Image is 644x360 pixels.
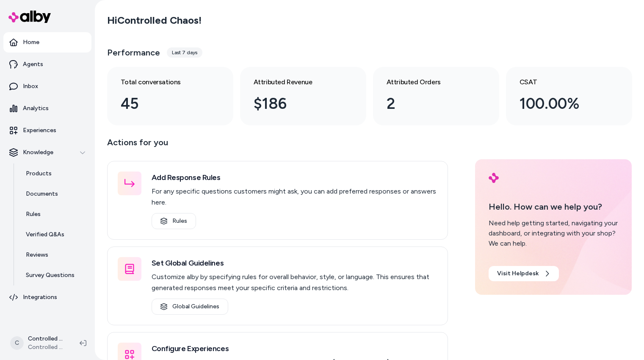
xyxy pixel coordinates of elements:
[23,60,43,69] p: Agents
[254,77,339,87] h3: Attributed Revenue
[489,173,499,183] img: alby Logo
[254,92,339,115] div: $186
[152,172,437,183] h3: Add Response Rules
[26,190,58,198] p: Documents
[23,126,56,135] p: Experiences
[17,245,91,265] a: Reviews
[3,54,91,75] a: Agents
[152,343,437,354] h3: Configure Experiences
[17,224,91,245] a: Verified Q&As
[107,136,448,156] p: Actions for you
[152,213,196,229] a: Rules
[107,67,233,125] a: Total conversations 45
[23,38,39,47] p: Home
[28,335,66,343] p: Controlled Chaos Shopify
[23,148,53,157] p: Knowledge
[5,330,73,357] button: CControlled Chaos ShopifyControlled Chaos
[8,11,51,23] img: alby Logo
[520,77,605,87] h3: CSAT
[23,82,38,91] p: Inbox
[3,32,91,53] a: Home
[17,163,91,184] a: Products
[17,184,91,204] a: Documents
[17,265,91,285] a: Survey Questions
[489,266,559,281] a: Visit Helpdesk
[152,299,228,315] a: Global Guidelines
[3,76,91,97] a: Inbox
[26,210,41,219] p: Rules
[121,92,206,115] div: 45
[3,287,91,307] a: Integrations
[489,218,619,249] div: Need help getting started, navigating your dashboard, or integrating with your shop? We can help.
[240,67,366,125] a: Attributed Revenue $186
[3,120,91,141] a: Experiences
[3,142,91,163] button: Knowledge
[28,343,66,352] span: Controlled Chaos
[26,271,75,280] p: Survey Questions
[23,104,49,113] p: Analytics
[152,271,437,294] p: Customize alby by specifying rules for overall behavior, style, or language. This ensures that ge...
[506,67,632,125] a: CSAT 100.00%
[17,204,91,224] a: Rules
[387,77,472,87] h3: Attributed Orders
[387,92,472,115] div: 2
[26,230,64,239] p: Verified Q&As
[107,47,160,58] h3: Performance
[121,77,206,87] h3: Total conversations
[3,98,91,119] a: Analytics
[26,251,48,259] p: Reviews
[152,257,437,269] h3: Set Global Guidelines
[167,47,202,58] div: Last 7 days
[489,200,619,213] p: Hello. How can we help you?
[107,14,202,27] h2: Hi Controlled Chaos !
[23,293,57,302] p: Integrations
[373,67,499,125] a: Attributed Orders 2
[152,186,437,208] p: For any specific questions customers might ask, you can add preferred responses or answers here.
[520,92,605,115] div: 100.00%
[26,169,52,178] p: Products
[10,336,24,350] span: C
